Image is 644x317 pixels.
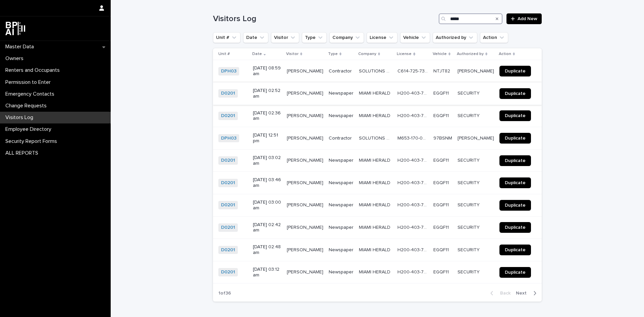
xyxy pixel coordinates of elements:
tr: D0201 [DATE] 02:42 am[PERSON_NAME][PERSON_NAME] NewspaperMIAMI HERALDMIAMI HERALD H200-403-70-389... [213,216,542,239]
p: EGQF11 [433,246,450,253]
p: SECURITY [458,112,481,119]
tr: D0201 [DATE] 03:00 am[PERSON_NAME][PERSON_NAME] NewspaperMIAMI HERALDMIAMI HERALD H200-403-70-389... [213,194,542,216]
button: Visitor [271,32,299,43]
p: [PERSON_NAME] [287,179,325,186]
p: Newspaper [329,91,354,96]
button: Next [513,290,542,296]
img: dwgmcNfxSF6WIOOXiGgu [5,22,25,35]
p: [PERSON_NAME] [287,223,325,230]
span: Duplicate [505,113,526,118]
p: Vehicle [433,50,447,58]
p: Unit # [218,50,230,58]
p: [PERSON_NAME] [287,156,325,163]
span: Duplicate [505,270,526,275]
a: Duplicate [499,88,531,99]
p: [PERSON_NAME] [287,89,325,96]
p: Claes Wahlestedt [458,134,495,141]
p: SECURITY [458,268,481,275]
p: Action [499,50,511,58]
p: 1 of 36 [213,285,236,302]
span: Next [516,291,531,296]
p: MIAMI HERALD [359,246,392,253]
p: H200-403-70-389-0 [397,268,429,275]
p: MIAMI HERALD [359,89,392,96]
p: NTJT82 [433,67,451,74]
p: [DATE] 03:02 am [253,155,281,166]
p: MIAMI HERALD [359,201,392,208]
p: SECURITY [458,156,481,163]
p: [DATE] 03:12 am [253,267,281,278]
p: Contractor [329,136,354,141]
p: SOLUTIONS OF MIAMI BLIND [359,67,394,74]
a: Duplicate [499,155,531,166]
button: Date [243,32,268,43]
a: Duplicate [499,133,531,144]
p: EGQF11 [433,268,450,275]
a: D0201 [221,180,235,186]
p: Newspaper [329,180,354,186]
p: [DATE] 02:42 am [253,222,281,233]
p: ALL REPORTS [3,150,44,156]
p: C614-725-73-130-0 [397,67,429,74]
button: Company [329,32,364,43]
p: Emergency Contacts [3,91,60,97]
tr: D0201 [DATE] 02:48 am[PERSON_NAME][PERSON_NAME] NewspaperMIAMI HERALDMIAMI HERALD H200-403-70-389... [213,239,542,261]
p: MIAMI HERALD [359,223,392,230]
input: Search [439,13,502,24]
p: Date [252,50,262,58]
p: H200-403-70-389-0 [397,246,429,253]
p: EGQF11 [433,112,450,119]
p: Permission to Enter [3,79,56,86]
tr: D0201 [DATE] 03:02 am[PERSON_NAME][PERSON_NAME] NewspaperMIAMI HERALDMIAMI HERALD H200-403-70-389... [213,149,542,172]
span: Duplicate [505,203,526,208]
button: Authorized by [433,32,477,43]
p: Newspaper [329,247,354,253]
p: MIAMI HERALD [359,268,392,275]
p: H200-403-70-389-0 [397,89,429,96]
p: H200-403-70-389-0 [397,201,429,208]
p: [DATE] 02:48 am [253,244,281,256]
p: SECURITY [458,246,481,253]
p: Newspaper [329,202,354,208]
p: [PERSON_NAME] [287,112,325,119]
a: D0201 [221,113,235,119]
p: RENE CARABALLO [287,67,325,74]
p: License [397,50,412,58]
a: D0201 [221,158,235,163]
span: Duplicate [505,136,526,141]
button: Vehicle [400,32,430,43]
p: MIAMI HERALD [359,112,392,119]
p: 97BSNM [433,134,453,141]
p: [DATE] 03:00 am [253,200,281,211]
p: MIAMI HERALD [359,156,392,163]
p: EGQF11 [433,89,450,96]
p: DANIEL MIRANDA [287,134,325,141]
a: Duplicate [499,110,531,121]
p: SOLUTIONS OF MIAMI BLINDS [359,134,394,141]
p: [DATE] 03:46 am [253,177,281,189]
p: SECURITY [458,201,481,208]
span: Duplicate [505,225,526,230]
p: [PERSON_NAME] [287,268,325,275]
p: Newspaper [329,225,354,230]
p: Owners [3,55,29,62]
button: Type [302,32,327,43]
tr: D0201 [DATE] 02:36 am[PERSON_NAME][PERSON_NAME] NewspaperMIAMI HERALDMIAMI HERALD H200-403-70-389... [213,105,542,127]
span: Back [496,291,511,296]
p: SECURITY [458,89,481,96]
p: MIAMI HERALD [359,179,392,186]
p: [DATE] 02:36 am [253,110,281,122]
a: Duplicate [499,66,531,76]
p: H200-403-70-389-0 [397,179,429,186]
p: Claes Wahlestedt [458,67,495,74]
p: EGQF11 [433,156,450,163]
tr: D0201 [DATE] 02:52 am[PERSON_NAME][PERSON_NAME] NewspaperMIAMI HERALDMIAMI HERALD H200-403-70-389... [213,82,542,105]
p: Visitor [286,50,299,58]
span: Duplicate [505,158,526,163]
p: H200-403-70-389-0 [397,112,429,119]
p: [PERSON_NAME] [287,201,325,208]
a: D0201 [221,202,235,208]
button: Back [485,290,513,296]
button: License [367,32,397,43]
